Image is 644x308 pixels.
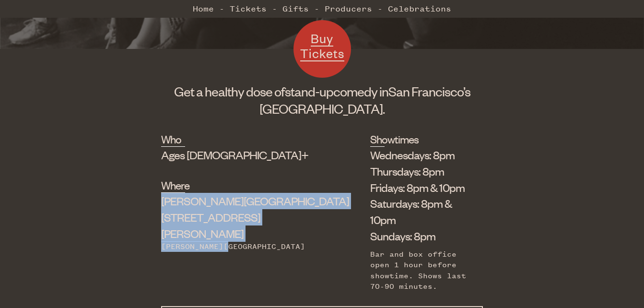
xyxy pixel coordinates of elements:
h2: Where [161,178,185,193]
h2: Who [161,131,185,147]
div: [PERSON_NAME][GEOGRAPHIC_DATA] [161,241,322,252]
li: Fridays: 8pm & 10pm [370,179,469,196]
span: [PERSON_NAME][GEOGRAPHIC_DATA] [161,193,349,208]
span: [GEOGRAPHIC_DATA]. [259,100,385,117]
div: Bar and box office open 1 hour before showtime. Shows last 70-90 minutes. [370,249,469,292]
span: San Francisco’s [388,83,470,99]
span: Buy Tickets [300,30,344,61]
div: [STREET_ADDRESS][PERSON_NAME] [161,193,322,241]
a: Buy Tickets [293,20,351,78]
h1: Get a healthy dose of comedy in [161,83,483,117]
li: Wednesdays: 8pm [370,147,469,163]
li: Thursdays: 8pm [370,163,469,179]
div: Ages [DEMOGRAPHIC_DATA]+ [161,147,322,163]
li: Saturdays: 8pm & 10pm [370,195,469,228]
span: stand-up [285,83,333,99]
li: Sundays: 8pm [370,228,469,244]
h2: Showtimes [370,131,385,147]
